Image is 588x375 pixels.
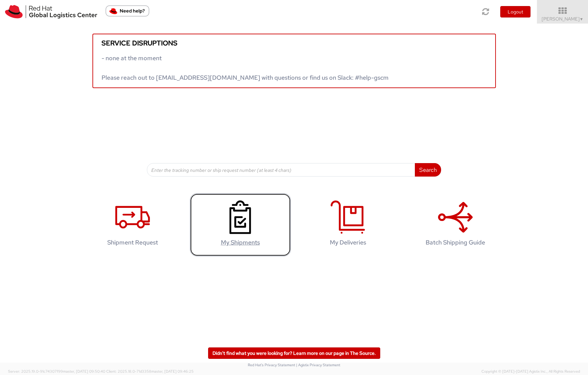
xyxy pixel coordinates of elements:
h4: Batch Shipping Guide [412,239,499,246]
span: master, [DATE] 09:50:40 [63,369,105,374]
span: - none at the moment Please reach out to [EMAIL_ADDRESS][DOMAIN_NAME] with questions or find us o... [102,54,389,81]
button: Need help? [106,5,149,16]
a: Service disruptions - none at the moment Please reach out to [EMAIL_ADDRESS][DOMAIN_NAME] with qu... [92,34,496,88]
a: Red Hat's Privacy Statement [248,363,295,367]
span: Copyright © [DATE]-[DATE] Agistix Inc., All Rights Reserved [481,369,580,374]
h5: Service disruptions [102,39,487,47]
span: [PERSON_NAME] [542,16,584,22]
span: Client: 2025.18.0-71d3358 [106,369,194,374]
input: Enter the tracking number or ship request number (at least 4 chars) [147,163,415,177]
a: My Deliveries [298,193,398,256]
a: Batch Shipping Guide [405,193,506,256]
h4: Shipment Request [89,239,176,246]
span: Server: 2025.19.0-91c74307f99 [8,369,105,374]
img: rh-logistics-00dfa346123c4ec078e1.svg [5,5,97,18]
h4: My Deliveries [305,239,391,246]
a: Didn't find what you were looking for? Learn more on our page in The Source. [208,347,380,359]
span: ▼ [580,16,584,22]
button: Search [415,163,441,177]
a: | Agistix Privacy Statement [296,363,340,367]
span: master, [DATE] 09:46:25 [151,369,194,374]
button: Logout [500,6,531,17]
a: Shipment Request [82,193,183,256]
a: My Shipments [190,193,291,256]
h4: My Shipments [197,239,284,246]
